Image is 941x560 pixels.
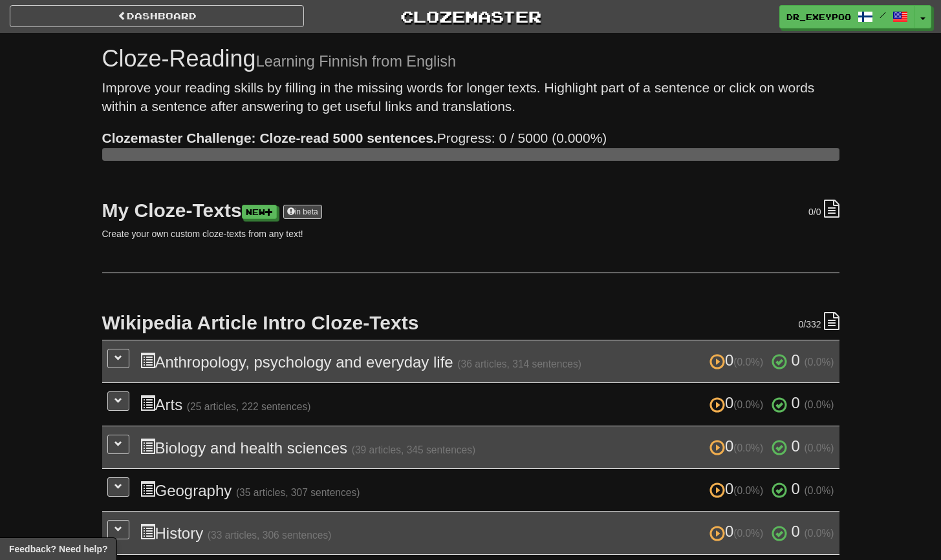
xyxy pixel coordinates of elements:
[792,437,800,455] span: 0
[798,312,839,331] div: /332
[808,200,839,218] div: /0
[808,207,814,217] span: 0
[256,53,456,70] small: Learning Finnish from English
[709,394,768,411] span: 0
[709,351,768,369] span: 0
[236,487,360,498] small: (35 articles, 307 sentences)
[457,358,581,369] small: (36 articles, 314 sentences)
[102,200,839,221] h2: My Cloze-Texts
[140,481,834,499] h3: Geography
[805,485,834,496] small: (0.0%)
[733,485,763,496] small: (0.0%)
[733,528,763,539] small: (0.0%)
[102,46,839,72] h1: Cloze-Reading
[187,401,311,412] small: (25 articles, 222 sentences)
[140,395,834,413] h3: Arts
[733,399,763,410] small: (0.0%)
[208,530,332,541] small: (33 articles, 306 sentences)
[10,5,304,27] a: Dashboard
[102,78,839,116] p: Improve your reading skills by filling in the missing words for longer texts. Highlight part of a...
[805,399,834,410] small: (0.0%)
[805,528,834,539] small: (0.0%)
[792,480,800,497] span: 0
[792,523,800,540] span: 0
[709,437,768,455] span: 0
[880,10,886,19] span: /
[102,227,839,240] p: Create your own custom cloze-texts from any text!
[709,523,768,540] span: 0
[733,357,763,368] small: (0.0%)
[140,523,834,542] h3: History
[9,543,107,555] span: Open feedback widget
[283,205,322,219] a: in beta
[792,351,800,369] span: 0
[786,11,851,23] span: dr_exeypoo
[733,442,763,453] small: (0.0%)
[798,319,803,329] span: 0
[102,130,607,145] span: Progress: 0 / 5000 (0.000%)
[352,444,476,455] small: (39 articles, 345 sentences)
[323,5,618,28] a: Clozemaster
[140,352,834,371] h3: Anthropology, psychology and everyday life
[805,442,834,453] small: (0.0%)
[792,394,800,411] span: 0
[805,357,834,368] small: (0.0%)
[709,480,768,497] span: 0
[102,312,839,333] h2: Wikipedia Article Intro Cloze-Texts
[140,438,834,457] h3: Biology and health sciences
[242,205,277,219] a: New
[779,5,915,28] a: dr_exeypoo /
[102,130,437,145] strong: Clozemaster Challenge: Cloze-read 5000 sentences.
